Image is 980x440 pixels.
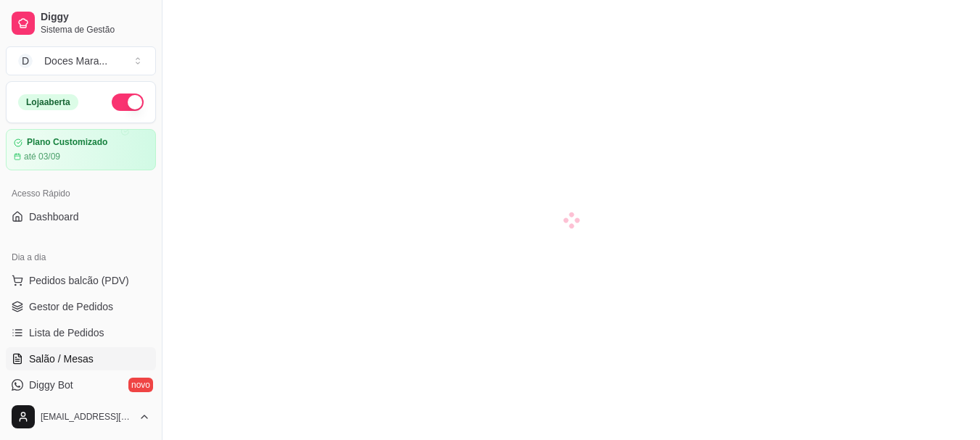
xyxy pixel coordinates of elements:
div: Acesso Rápido [6,182,156,205]
button: Select a team [6,46,156,75]
a: Lista de Pedidos [6,321,156,344]
span: Gestor de Pedidos [29,299,113,314]
span: Sistema de Gestão [41,24,150,36]
span: Diggy [41,11,150,24]
span: [EMAIL_ADDRESS][DOMAIN_NAME] [41,411,133,423]
span: Dashboard [29,209,79,224]
a: Salão / Mesas [6,347,156,370]
article: até 03/09 [24,151,60,162]
a: DiggySistema de Gestão [6,6,156,41]
div: Loja aberta [18,94,78,110]
div: Dia a dia [6,246,156,269]
div: Doces Mara ... [44,54,107,68]
button: [EMAIL_ADDRESS][DOMAIN_NAME] [6,399,156,434]
a: Dashboard [6,205,156,228]
article: Plano Customizado [27,137,107,148]
button: Alterar Status [112,94,144,111]
span: Pedidos balcão (PDV) [29,273,129,288]
a: Plano Customizadoaté 03/09 [6,129,156,170]
span: Lista de Pedidos [29,325,104,340]
button: Pedidos balcão (PDV) [6,269,156,292]
span: Salão / Mesas [29,352,94,366]
a: Diggy Botnovo [6,373,156,397]
a: Gestor de Pedidos [6,295,156,318]
span: D [18,54,33,68]
span: Diggy Bot [29,378,73,392]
